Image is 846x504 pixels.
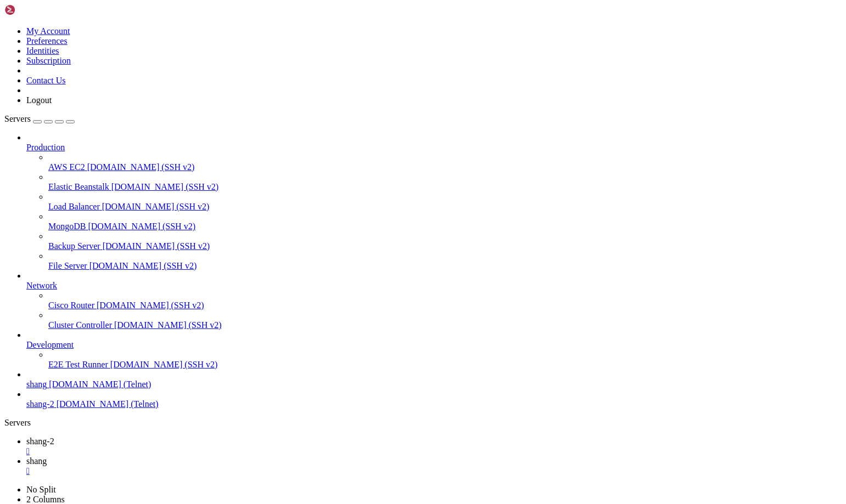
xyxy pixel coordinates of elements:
x-row: [PERSON_NAME] (#2346) [4,342,703,350]
span: Offline [66,333,97,342]
span: Offline [149,325,180,333]
x-row: No one to page. [4,87,703,95]
span: Offline [158,317,189,325]
span: shang-2 [26,399,54,409]
a: Backup Server [DOMAIN_NAME] (SSH v2) [48,241,842,251]
span: [DOMAIN_NAME] (SSH v2) [97,301,204,310]
a: Elastic Beanstalk [DOMAIN_NAME] (SSH v2) [48,182,842,192]
span: [DOMAIN_NAME] (SSH v2) [89,261,197,270]
x-row: Atif has connected. [4,416,703,424]
a: Cluster Controller [DOMAIN_NAME] (SSH v2) [48,320,842,330]
x-row: [PERSON_NAME] arrives from the idle room, looking significantly less comatose. [4,391,703,399]
a: Load Balancer [DOMAIN_NAME] (SSH v2) [48,202,842,212]
li: E2E Test Runner [DOMAIN_NAME] (SSH v2) [48,350,842,370]
a: 2 Columns [26,495,65,504]
a: Development [26,340,842,350]
x-row: p When you will be back [4,226,703,235]
x-row: +watch/who [4,276,703,284]
li: MongoDB [DOMAIN_NAME] (SSH v2) [48,212,842,231]
span: ------------------------------ [198,284,329,292]
x-row: From afar, November chuckles. That's very fun. [4,210,703,218]
span: Offline [119,358,149,366]
a: Contact Us [26,76,66,85]
span: [DOMAIN_NAME] (SSH v2) [87,162,195,172]
x-row: +watch/add nov [4,243,703,251]
span: shang [26,380,47,389]
x-row: One of [PERSON_NAME] biggest hobbies is catfishing people online while pretending to be a girl. Y... [4,152,703,161]
x-row: Philippa (#18920) Phil [4,358,703,366]
span: Name [PERSON_NAME]/Idl Comment [13,292,224,301]
span: shang [26,456,47,466]
a:  [26,446,842,456]
x-row: November pages: Or both, really. Desperate for work, he tries to "pass" for a servant job at a pa... [4,202,703,210]
li: Cisco Router [DOMAIN_NAME] (SSH v2) [48,291,842,310]
a: Subscription [26,56,71,65]
x-row: this revelation is entirely up to you.%r%r%tHello I'm looking for a dominant partner who enjoys u... [4,54,703,62]
span: [DOMAIN_NAME] (SSH v2) [102,202,210,211]
x-row: No one to page. [4,29,703,37]
a: MongoDB [DOMAIN_NAME] (SSH v2) [48,222,842,231]
li: Network [26,271,842,330]
x-row: You paged November with 'When you will be back' [4,235,703,243]
img: Shellngn [4,4,68,15]
x-row: his victims, and everything seems to be going perfectly until you uncover the truth about the "gi... [4,103,703,111]
x-row: I don't recognize "water". [4,4,703,13]
span: Offline [97,342,127,350]
x-row: ing the girl he pretends to be behind the camera. I'm more about kinks and story driven play rath... [4,62,703,70]
a: AWS EC2 [DOMAIN_NAME] (SSH v2) [48,162,842,172]
span: --------------------------- [4,366,123,375]
span: Elastic Beanstalk [48,182,109,191]
x-row: Game> November added to your watch list. [4,251,703,259]
a: E2E Test Runner [DOMAIN_NAME] (SSH v2) [48,360,842,370]
a: Production [26,143,842,152]
span: File Server [48,261,87,270]
li: AWS EC2 [DOMAIN_NAME] (SSH v2) [48,152,842,172]
span: [DOMAIN_NAME] (SSH v2) [110,360,218,369]
span: [DOMAIN_NAME] (SSH v2) [114,320,222,330]
x-row: [PERSON_NAME] arrives from the idle room, looking significantly less comatose. [4,399,703,407]
a: shang [26,456,842,476]
li: Backup Server [DOMAIN_NAME] (SSH v2) [48,231,842,251]
span: >> [189,284,198,292]
span: MongoDB [48,222,86,231]
span: [DOMAIN_NAME] (SSH v2) [103,241,210,251]
span: ------------------------------ [4,284,136,292]
x-row: +watch/who [4,284,703,292]
a: No Split [26,485,56,494]
span: Servers [4,114,31,123]
a: Preferences [26,36,68,46]
a:  [26,466,842,476]
li: Load Balancer [DOMAIN_NAME] (SSH v2) [48,192,842,212]
a: Identities [26,46,59,55]
span: Load Balancer [48,202,100,211]
span: shang-2 [26,437,54,446]
x-row: and shape something intriguing together.' [4,194,703,202]
li: shang-2 [DOMAIN_NAME] (Telnet) [26,389,842,409]
li: File Server [DOMAIN_NAME] (SSH v2) [48,251,842,271]
a: Cisco Router [DOMAIN_NAME] (SSH v2) [48,301,842,310]
span: [DOMAIN_NAME] (Telnet) [57,399,159,409]
span: << [136,284,145,292]
a: shang-2 [26,437,842,456]
x-row: Hello I'm looking for a dominant partner who enjoys using the information they hold to push [PERS... [4,177,703,185]
x-row: the camera. I'm more about kinks and story driven play rather than plain TS, so if you're interes... [4,185,703,194]
x-row: I don't recognize "now". [4,78,703,87]
x-row: this revelation is entirely up to you.%r%r%tHello I'm looking for a dominant partner who enjoys u... [4,111,703,120]
span: AWS EC2 [48,162,85,172]
x-row: November (#16681) Nov [4,350,703,358]
x-row: [PERSON_NAME] (#12355) Amari [4,325,703,333]
x-row: fectly until you uncover the truth about the "girl" you've been seeing on your screen. What you d... [4,161,703,169]
x-row: p now = I had a bbpost before Catfish out of water=%r%r%tOne of [PERSON_NAME] biggest hobbies is ... [4,37,703,46]
a: File Server [DOMAIN_NAME] (SSH v2) [48,261,842,271]
li: Production [26,133,842,271]
x-row: Connecting [DOMAIN_NAME]... [4,4,703,13]
x-row: , evolving narrative, we can discuss and shape something intriguing together. [4,70,703,78]
a: shang-2 [DOMAIN_NAME] (Telnet) [26,399,842,409]
span: --------------------------- [211,366,329,375]
a: Logout [26,95,52,105]
li: Elastic Beanstalk [DOMAIN_NAME] (SSH v2) [48,172,842,192]
span: ------------------------------------------------------------------------------ [4,301,347,309]
span: Offline [114,350,145,358]
x-row: You paged November with 'I had a bbpost before- Catfish out of water= [4,136,703,144]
